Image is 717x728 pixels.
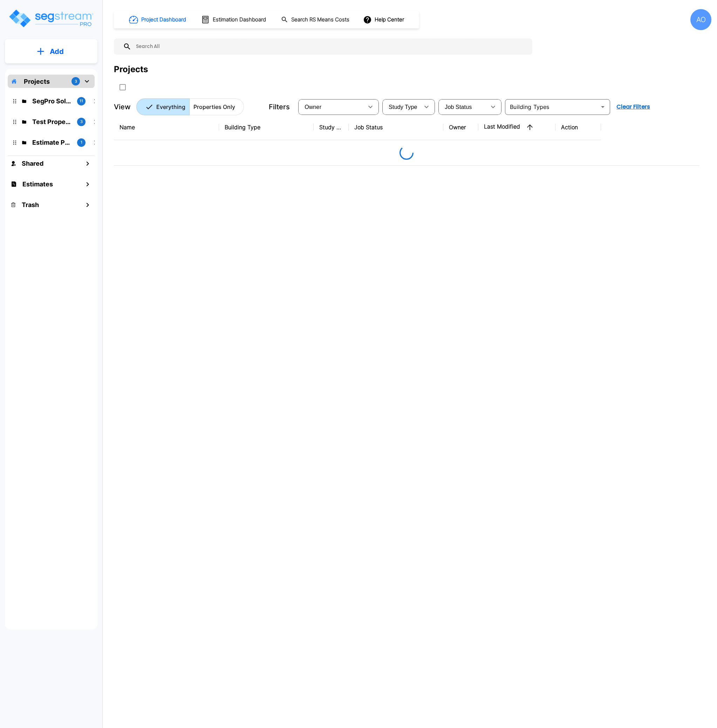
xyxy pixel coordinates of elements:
[198,12,270,27] button: Estimation Dashboard
[32,117,71,126] p: Test Property Folder
[598,102,608,112] button: Open
[131,39,529,55] input: Search All
[22,179,53,189] h1: Estimates
[136,98,190,115] button: Everything
[478,115,555,140] th: Last Modified
[81,139,82,145] p: 1
[32,138,71,147] p: Estimate Property
[116,80,130,94] button: SelectAll
[213,16,266,24] h1: Estimation Dashboard
[349,115,443,140] th: Job Status
[291,16,349,24] h1: Search RS Means Costs
[5,41,97,62] button: Add
[440,97,486,117] div: Select
[156,103,185,111] p: Everything
[189,98,244,115] button: Properties Only
[50,46,64,57] p: Add
[114,63,148,76] div: Projects
[314,115,349,140] th: Study Type
[389,104,417,110] span: Study Type
[193,103,235,111] p: Properties Only
[126,12,190,27] button: Project Dashboard
[614,100,653,114] button: Clear Filters
[22,159,43,168] h1: Shared
[384,97,419,117] div: Select
[22,200,39,210] h1: Trash
[278,13,353,27] button: Search RS Means Costs
[80,98,83,104] p: 11
[507,102,596,112] input: Building Types
[8,8,94,28] img: Logo
[555,115,601,140] th: Action
[75,78,77,84] p: 3
[114,115,219,140] th: Name
[362,13,407,26] button: Help Center
[443,115,478,140] th: Owner
[80,119,83,125] p: 3
[141,16,186,24] h1: Project Dashboard
[300,97,363,117] div: Select
[269,102,290,112] p: Filters
[32,96,71,106] p: SegPro Solutions CSS
[305,104,321,110] span: Owner
[219,115,314,140] th: Building Type
[136,98,244,115] div: Platform
[24,77,50,86] p: Projects
[445,104,472,110] span: Job Status
[114,102,131,112] p: View
[690,9,711,30] div: AO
